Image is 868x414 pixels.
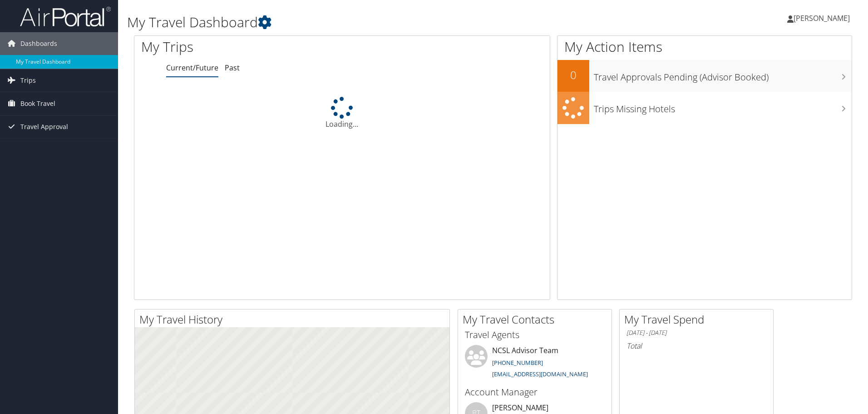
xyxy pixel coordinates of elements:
h2: My Travel Contacts [463,312,612,327]
h1: My Trips [141,37,370,56]
span: Trips [20,69,36,92]
li: NCSL Advisor Team [460,345,609,382]
h1: My Action Items [557,37,852,56]
a: [PHONE_NUMBER] [492,359,543,367]
img: airportal-logo.png [20,6,111,27]
h3: Travel Agents [465,329,605,341]
div: Loading... [134,97,550,130]
span: Dashboards [20,32,57,55]
span: [PERSON_NAME] [794,13,850,23]
h6: Total [626,341,766,351]
h2: 0 [557,67,589,83]
h2: My Travel History [139,312,449,327]
a: Past [225,63,240,73]
a: Trips Missing Hotels [557,92,852,124]
a: Current/Future [166,63,218,73]
h6: [DATE] - [DATE] [626,329,766,337]
span: Travel Approval [20,115,68,138]
h3: Trips Missing Hotels [594,98,852,115]
a: 0Travel Approvals Pending (Advisor Booked) [557,60,852,92]
a: [EMAIL_ADDRESS][DOMAIN_NAME] [492,370,588,378]
h2: My Travel Spend [624,312,773,327]
a: [PERSON_NAME] [787,5,859,32]
h3: Account Manager [465,386,605,399]
h1: My Travel Dashboard [127,13,615,32]
span: Book Travel [20,92,55,115]
h3: Travel Approvals Pending (Advisor Booked) [594,66,852,84]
